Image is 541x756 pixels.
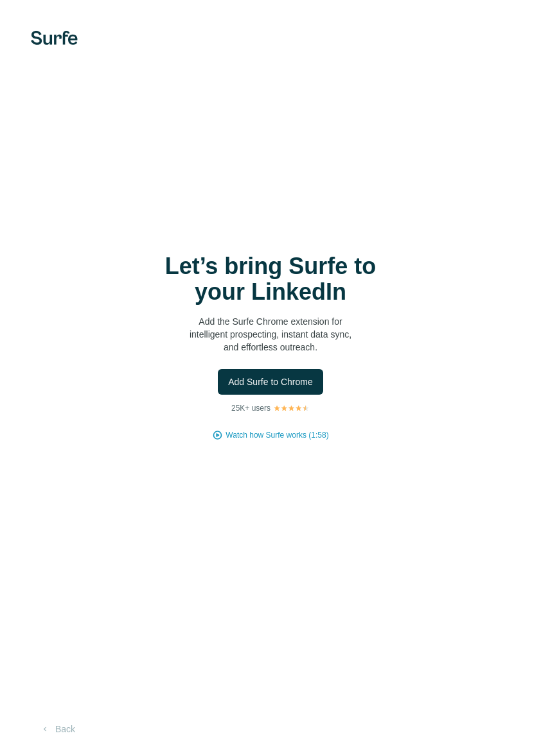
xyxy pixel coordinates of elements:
img: Rating Stars [273,404,310,412]
button: Watch how Surfe works (1:58) [226,429,328,441]
img: Surfe's logo [31,31,78,45]
button: Back [31,717,84,741]
button: Add Surfe to Chrome [218,369,323,395]
p: Add the Surfe Chrome extension for intelligent prospecting, instant data sync, and effortless out... [142,315,399,354]
h1: Let’s bring Surfe to your LinkedIn [142,253,399,305]
span: Add Surfe to Chrome [228,375,313,388]
p: 25K+ users [231,402,270,414]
